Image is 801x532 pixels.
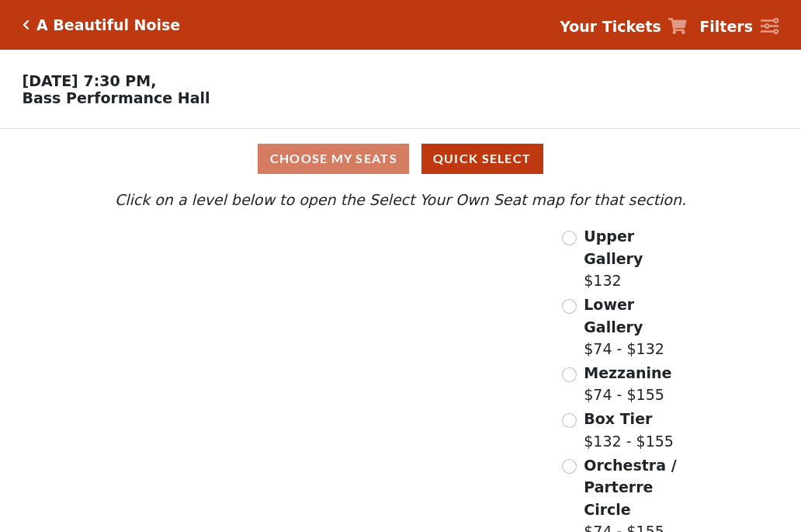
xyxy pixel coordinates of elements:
[584,296,643,336] span: Lower Gallery
[285,381,464,489] path: Orchestra / Parterre Circle - Seats Available: 73
[584,225,690,292] label: $132
[584,408,674,452] label: $132 - $155
[584,410,652,427] span: Box Tier
[584,294,690,360] label: $74 - $132
[201,268,388,327] path: Lower Gallery - Seats Available: 159
[699,18,753,35] strong: Filters
[560,16,687,38] a: Your Tickets
[23,19,29,30] a: Click here to go back to filters
[187,233,364,276] path: Upper Gallery - Seats Available: 163
[584,228,643,267] span: Upper Gallery
[111,189,690,211] p: Click on a level below to open the Select Your Own Seat map for that section.
[584,362,671,406] label: $74 - $155
[36,16,180,34] h5: A Beautiful Noise
[584,457,676,518] span: Orchestra / Parterre Circle
[421,144,543,174] button: Quick Select
[584,364,671,381] span: Mezzanine
[560,18,661,35] strong: Your Tickets
[699,16,778,38] a: Filters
